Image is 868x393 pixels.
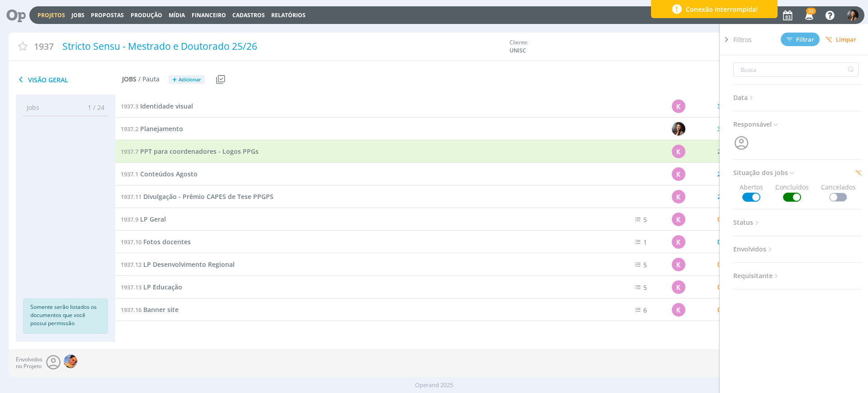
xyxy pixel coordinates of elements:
div: K [672,235,685,249]
p: Somente serão listados os documentos que você possui permissão [30,303,101,327]
div: K [672,213,685,226]
span: Banner site [143,305,179,314]
span: 1937.9 [121,215,138,223]
a: 1937.3Identidade visual [121,101,193,111]
div: Cliente: [509,38,713,55]
span: 1 [643,238,647,246]
span: 1937.12 [121,260,142,269]
span: Data [733,92,755,104]
span: 5 [643,283,647,292]
div: 26/08 [717,148,734,155]
button: Projetos [35,12,68,19]
a: 1937.1Conteúdos Agosto [121,169,198,179]
span: Status [733,217,761,228]
button: +Adicionar [169,75,205,85]
a: Relatórios [271,11,306,19]
a: 1937.10Fotos docentes [121,237,191,247]
div: 31/07 [717,103,734,109]
span: UNISC [509,47,577,55]
div: K [672,258,685,271]
span: 32 [806,8,816,14]
a: 1937.16Banner site [121,305,179,315]
span: Jobs [27,103,39,112]
span: / Pauta [138,76,160,83]
div: K [672,280,685,294]
span: 1937.16 [121,306,142,314]
span: LP Educação [143,283,182,291]
img: L [64,355,77,368]
span: 5 [643,215,647,224]
span: Abertos [740,182,763,202]
span: LP Geral [140,215,166,223]
span: 1937.10 [121,238,142,246]
span: LP Desenvolvimento Regional [143,260,235,269]
span: 1 / 24 [81,103,104,112]
a: Jobs [71,11,85,19]
span: + [172,75,177,85]
span: Propostas [91,11,124,19]
span: Envolvidos [733,243,774,255]
div: Stricto Sensu - Mestrado e Doutorado 25/26 [59,36,505,57]
span: Situação dos jobs [733,167,796,179]
span: Identidade visual [140,102,193,110]
div: K [672,99,685,113]
span: Adicionar [179,77,201,83]
span: 1937 [34,40,54,53]
a: Projetos [38,11,65,19]
span: 1937.3 [121,102,138,110]
span: 5 [643,260,647,269]
div: 03/09 [717,284,734,290]
span: 1937.13 [121,283,142,291]
a: 1937.7PPT para coordenadores - Logos PPGs [121,147,259,156]
span: Divulgação - Prêmio CAPES de Tese PPGPS [143,192,274,201]
span: Conteúdos Agosto [140,170,198,178]
span: 1937.2 [121,125,138,133]
div: 03/09 [717,261,734,268]
span: 1937.7 [121,147,138,156]
div: K [672,303,685,317]
div: K [672,145,685,158]
button: Relatórios [269,12,308,19]
button: Mídia [166,12,188,19]
button: B [847,7,859,23]
span: Cancelados [821,182,856,202]
span: PPT para coordenadores - Logos PPGs [140,147,259,156]
a: 1937.2Planejamento [121,124,183,134]
span: Cadastros [232,11,265,19]
span: 1937.11 [121,193,142,201]
button: 32 [799,7,818,24]
span: Visão Geral [16,74,122,85]
button: Produção [128,12,165,19]
img: B [847,9,859,21]
div: K [672,190,685,204]
span: Fotos docentes [143,237,191,246]
a: Financeiro [192,11,226,19]
button: Cadastros [230,12,268,19]
a: 1937.9LP Geral [121,214,166,224]
a: 1937.12LP Desenvolvimento Regional [121,260,235,270]
input: Busca [733,62,859,77]
div: 03/09 [717,216,734,223]
span: Conexão interrompida! [686,5,758,14]
div: 31/07 [717,126,734,132]
button: Jobs [69,12,87,19]
button: Propostas [88,12,127,19]
div: 29/08 [717,194,734,200]
span: Concluídos [775,182,809,202]
div: K [672,167,685,181]
span: Requisitante [733,270,780,282]
div: 29/08 [717,171,734,177]
div: 03/09 [717,239,734,245]
a: 1937.13LP Educação [121,282,182,292]
span: Planejamento [140,124,183,133]
span: 1937.1 [121,170,138,178]
img: B [672,122,685,136]
span: Responsável [733,118,779,130]
div: 03/09 [717,307,734,313]
span: 6 [643,306,647,314]
span: Envolvidos no Projeto [16,356,42,369]
a: Mídia [169,11,185,19]
span: Jobs [122,76,137,83]
a: Produção [131,11,162,19]
button: Financeiro [189,12,229,19]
